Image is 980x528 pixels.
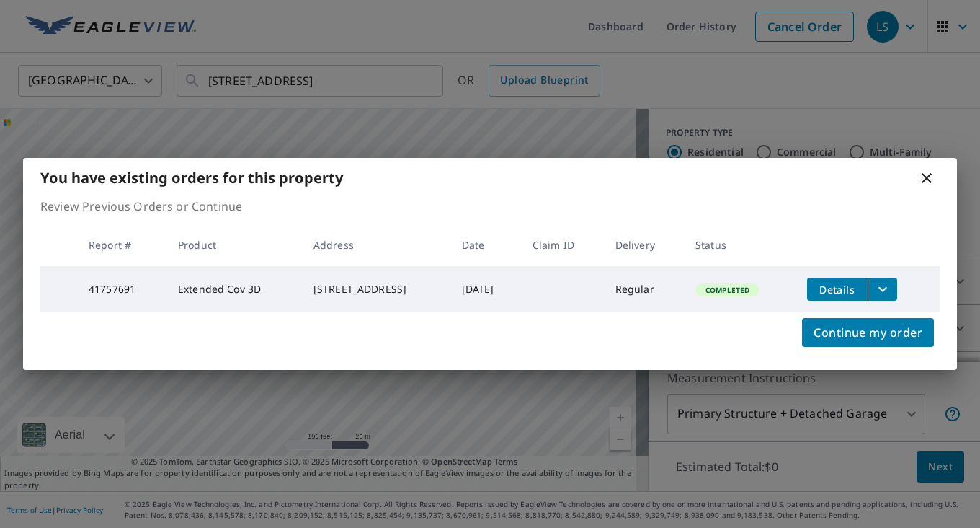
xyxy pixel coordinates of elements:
[684,224,796,266] th: Status
[40,168,343,188] b: You have existing orders for this property
[77,266,166,312] td: 41757691
[77,224,166,266] th: Report #
[697,285,758,295] span: Completed
[450,224,521,266] th: Date
[313,282,439,296] div: [STREET_ADDRESS]
[807,278,868,301] button: detailsBtn-41757691
[816,283,859,296] span: Details
[802,318,934,347] button: Continue my order
[868,278,897,301] button: filesDropdownBtn-41757691
[450,266,521,312] td: [DATE]
[521,224,604,266] th: Claim ID
[40,198,940,215] p: Review Previous Orders or Continue
[166,224,302,266] th: Product
[166,266,302,312] td: Extended Cov 3D
[604,266,684,312] td: Regular
[604,224,684,266] th: Delivery
[814,322,922,343] span: Continue my order
[302,224,450,266] th: Address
